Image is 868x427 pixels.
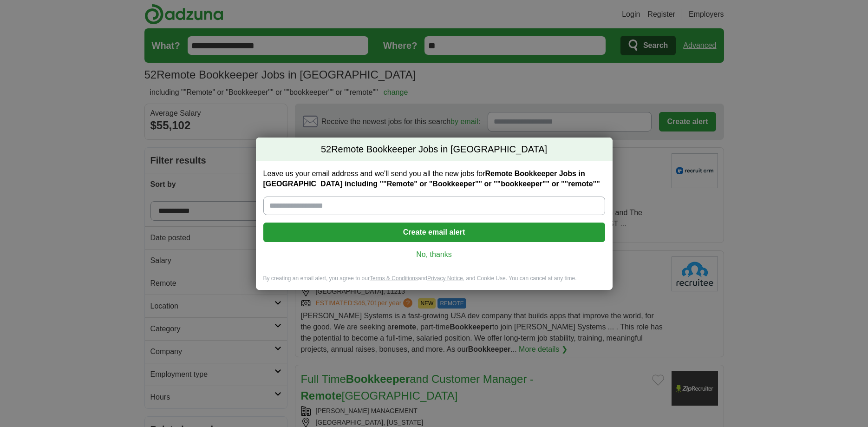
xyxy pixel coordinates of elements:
[256,275,613,290] div: By creating an email alert, you agree to our and , and Cookie Use. You can cancel at any time.
[321,143,331,156] span: 52
[427,275,463,282] a: Privacy Notice
[263,223,605,242] button: Create email alert
[271,250,598,260] a: No, thanks
[370,275,418,282] a: Terms & Conditions
[256,138,613,162] h2: Remote Bookkeeper Jobs in [GEOGRAPHIC_DATA]
[263,169,605,189] label: Leave us your email address and we'll send you all the new jobs for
